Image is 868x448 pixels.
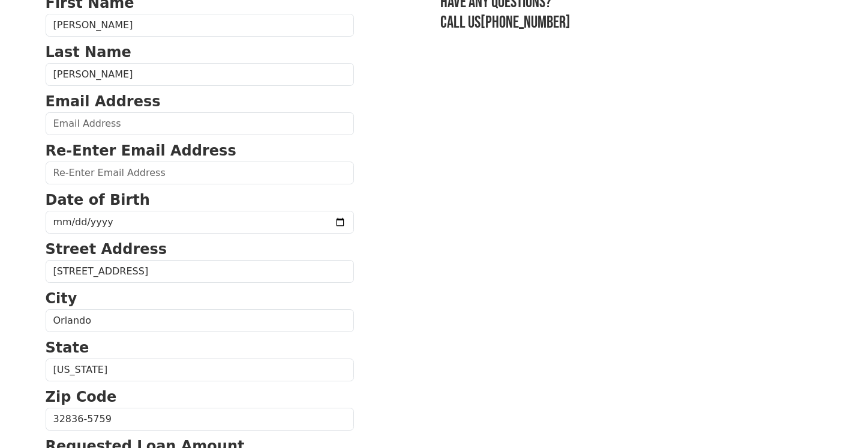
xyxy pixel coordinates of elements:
input: Re-Enter Email Address [46,162,354,184]
strong: Date of Birth [46,192,150,208]
input: Last Name [46,63,354,86]
input: City [46,309,354,332]
h3: Call us [440,13,823,33]
strong: Re-Enter Email Address [46,142,236,159]
input: Zip Code [46,408,354,431]
input: Email Address [46,112,354,135]
strong: City [46,290,77,307]
strong: Street Address [46,241,167,258]
strong: Email Address [46,93,161,110]
strong: Zip Code [46,389,117,405]
input: First Name [46,14,354,37]
strong: Last Name [46,44,131,61]
a: [PHONE_NUMBER] [480,13,570,32]
strong: State [46,339,89,356]
input: Street Address [46,260,354,283]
